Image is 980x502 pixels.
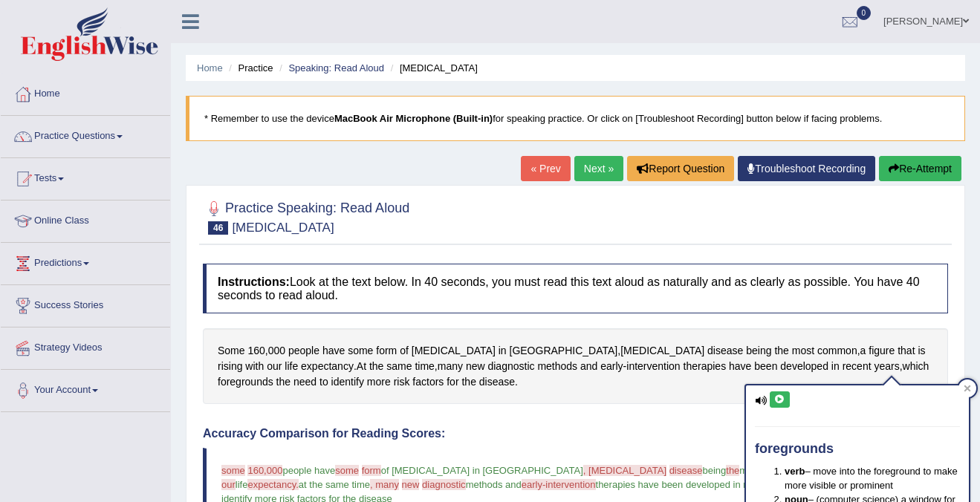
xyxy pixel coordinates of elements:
span: Click to see word definition [322,343,345,359]
span: Click to see word definition [860,343,866,359]
a: Home [1,74,170,111]
span: therapies have been developed in recent years [596,479,796,490]
span: Click to see word definition [268,343,285,359]
a: Strategy Videos [1,327,170,365]
a: Troubleshoot Recording [738,156,875,181]
span: Click to see word definition [707,343,743,359]
span: of [MEDICAL_DATA] in [GEOGRAPHIC_DATA] [381,465,583,476]
span: some [335,465,359,476]
span: Click to see word definition [367,374,391,390]
span: some [221,465,245,476]
span: Click to see word definition [376,343,397,359]
a: Next » [574,156,623,181]
b: Instructions: [218,276,290,288]
a: Tests [1,158,170,195]
span: , [MEDICAL_DATA] [583,465,666,476]
span: Click to see word definition [218,359,242,374]
span: Click to see word definition [331,374,364,390]
li: Practice [225,61,273,75]
span: Click to see word definition [487,359,534,374]
span: Click to see word definition [412,374,444,390]
span: Click to see word definition [218,374,273,390]
span: at the same time [299,479,370,490]
span: Click to see word definition [412,343,496,359]
span: Click to see word definition [898,343,915,359]
a: Online Class [1,201,170,238]
span: Click to see word definition [415,359,434,374]
span: Click to see word definition [537,359,577,374]
span: Click to see word definition [684,359,727,374]
span: Click to see word definition [831,359,840,374]
span: Click to see word definition [774,343,788,359]
span: 46 [208,221,228,235]
a: « Prev [521,156,570,181]
span: Click to see word definition [357,359,366,374]
span: people have [282,465,335,476]
span: Click to see word definition [461,374,476,390]
span: Click to see word definition [348,343,373,359]
small: [MEDICAL_DATA] [232,221,334,235]
span: Click to see word definition [874,359,899,374]
span: Click to see word definition [218,343,245,359]
span: Click to see word definition [276,374,291,390]
h2: Practice Speaking: Read Aloud [203,198,409,235]
span: Click to see word definition [285,359,298,374]
span: 0 [857,6,872,20]
span: Click to see word definition [479,374,515,390]
span: being [702,465,726,476]
span: Click to see word definition [301,359,354,374]
span: Click to see word definition [369,359,383,374]
span: Click to see word definition [729,359,751,374]
span: Click to see word definition [620,343,704,359]
span: Click to see word definition [293,374,317,390]
span: Click to see word definition [499,343,507,359]
a: Your Account [1,370,170,407]
span: Click to see word definition [288,343,319,359]
span: Click to see word definition [400,343,409,359]
span: Click to see word definition [394,374,410,390]
a: Home [197,62,223,74]
span: Click to see word definition [466,359,485,374]
span: Click to see word definition [754,359,777,374]
span: Click to see word definition [510,343,618,359]
span: Click to see word definition [447,374,458,390]
span: Click to see word definition [903,359,929,374]
span: most common [739,465,800,476]
a: Predictions [1,243,170,280]
span: the [726,465,739,476]
h4: Accuracy Comparison for Reading Scores: [203,427,948,440]
span: Click to see word definition [319,374,328,390]
li: [MEDICAL_DATA] [387,61,478,75]
span: life [236,479,248,490]
span: Click to see word definition [843,359,872,374]
h4: Look at the text below. In 40 seconds, you must read this text aloud as naturally and as clearly ... [203,264,948,313]
span: form [362,465,381,476]
b: MacBook Air Microphone (Built-in) [334,113,493,124]
span: Click to see word definition [869,343,895,359]
span: Click to see word definition [245,359,264,374]
span: Click to see word definition [267,359,282,374]
span: new [402,479,420,490]
span: , many [370,479,399,490]
span: Click to see word definition [600,359,623,374]
h4: foregrounds [755,442,960,457]
span: Click to see word definition [438,359,463,374]
span: 160,000 [247,465,282,476]
span: methods and [466,479,522,490]
span: Click to see word definition [580,359,597,374]
span: Click to see word definition [386,359,412,374]
a: Speaking: Read Aloud [288,62,384,74]
b: verb [785,466,805,477]
span: Click to see word definition [817,343,857,359]
span: Click to see word definition [746,343,771,359]
blockquote: * Remember to use the device for speaking practice. Or click on [Troubleshoot Recording] button b... [186,96,965,141]
span: disease [669,465,703,476]
button: Report Question [627,156,734,181]
a: Success Stories [1,285,170,322]
span: with our [221,465,912,490]
span: Click to see word definition [792,343,814,359]
span: diagnostic [422,479,466,490]
div: , , , . , - , . [203,328,948,404]
span: expectancy. [247,479,298,490]
span: Click to see word definition [247,343,265,359]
